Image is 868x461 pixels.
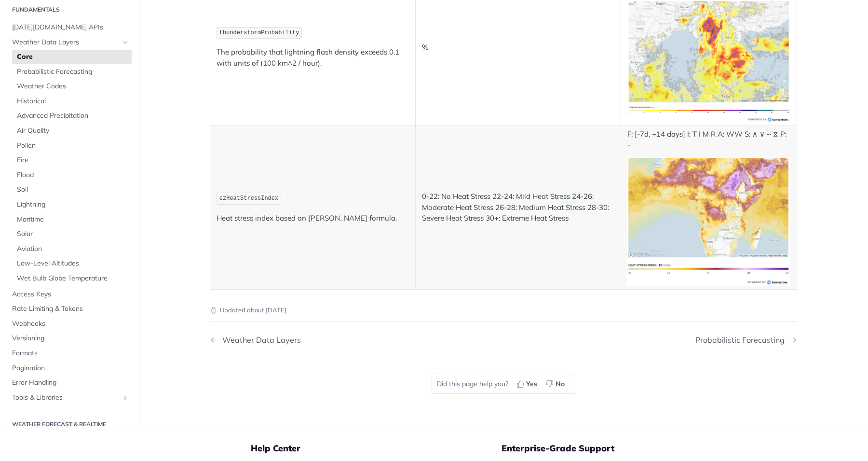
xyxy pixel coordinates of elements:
button: Yes [513,377,542,391]
a: Versioning [7,331,132,346]
a: [DATE][DOMAIN_NAME] APIs [7,20,132,35]
span: Soil [17,185,129,195]
span: No [556,379,565,389]
p: F: [-7d, +14 days] I: T I M R A: WW S: ∧ ∨ ~ ⧖ P: - [627,129,790,151]
div: Did this page help you? [432,374,575,394]
span: Flood [17,170,129,180]
h2: Weather Forecast & realtime [7,420,132,429]
div: Probabilistic Forecasting [695,335,789,345]
a: Access Keys [7,287,132,302]
p: Updated about [DATE] [210,306,797,315]
span: Air Quality [17,126,129,136]
span: Solar [17,229,129,239]
span: Versioning [12,334,129,343]
a: Weather Codes [12,79,132,94]
p: The probability that lightning flash density exceeds 0.1 with units of (100 km^2 / hour). [217,47,409,69]
span: ezHeatStressIndex [219,195,278,202]
button: Hide subpages for Weather Data Layers [122,39,129,46]
p: Heat stress index based on [PERSON_NAME] formula. [217,213,409,224]
span: Pagination [12,363,129,373]
a: Rate Limiting & Tokens [7,302,132,316]
span: Pollen [17,141,129,151]
span: Core [17,52,129,62]
p: % [422,42,614,53]
a: Low-Level Altitudes [12,256,132,271]
span: Low-Level Altitudes [17,259,129,268]
span: Yes [526,379,537,389]
p: 0-22: No Heat Stress 22-24: Mild Heat Stress 24-26: Moderate Heat Stress 26-28: Medium Heat Stres... [422,191,614,224]
span: Wet Bulb Globe Temperature [17,274,129,283]
a: Formats [7,346,132,361]
a: Error Handling [7,376,132,390]
h5: Enterprise-Grade Support [502,443,727,454]
span: thunderstormProbability [219,29,299,36]
span: Maritime [17,215,129,224]
a: Tools & LibrariesShow subpages for Tools & Libraries [7,391,132,405]
a: Maritime [12,212,132,227]
span: [DATE][DOMAIN_NAME] APIs [12,23,129,32]
a: Advanced Precipitation [12,109,132,124]
button: Show subpages for Tools & Libraries [122,394,129,402]
span: Rate Limiting & Tokens [12,304,129,314]
span: Aviation [17,244,129,254]
span: Lightning [17,200,129,210]
a: Soil [12,182,132,197]
span: Advanced Precipitation [17,112,129,121]
a: Fire [12,153,132,168]
span: Fire [17,155,129,165]
div: Weather Data Layers [217,335,301,345]
span: Probabilistic Forecasting [17,67,129,77]
button: No [542,377,570,391]
nav: Pagination Controls [210,326,797,354]
a: Next Page: Probabilistic Forecasting [695,335,797,345]
span: Formats [12,349,129,358]
h5: Help Center [251,443,502,454]
a: Weather Data LayersHide subpages for Weather Data Layers [7,35,132,50]
a: Pagination [7,361,132,376]
span: Tools & Libraries [12,393,119,403]
span: Error Handling [12,378,129,388]
span: Webhooks [12,319,129,329]
a: Core [12,50,132,64]
a: Solar [12,227,132,241]
span: Weather Codes [17,82,129,91]
a: Air Quality [12,124,132,138]
a: Previous Page: Weather Data Layers [210,335,461,345]
a: Flood [12,168,132,182]
a: Webhooks [7,317,132,331]
a: Aviation [12,242,132,256]
span: Historical [17,97,129,106]
span: Expand image [627,56,790,66]
a: Lightning [12,197,132,212]
a: Pollen [12,139,132,153]
span: Expand image [627,217,790,226]
h2: Fundamentals [7,5,132,14]
span: Weather Data Layers [12,38,119,47]
a: Probabilistic Forecasting [12,65,132,79]
a: Historical [12,94,132,109]
a: Wet Bulb Globe Temperature [12,271,132,286]
span: Access Keys [12,290,129,299]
